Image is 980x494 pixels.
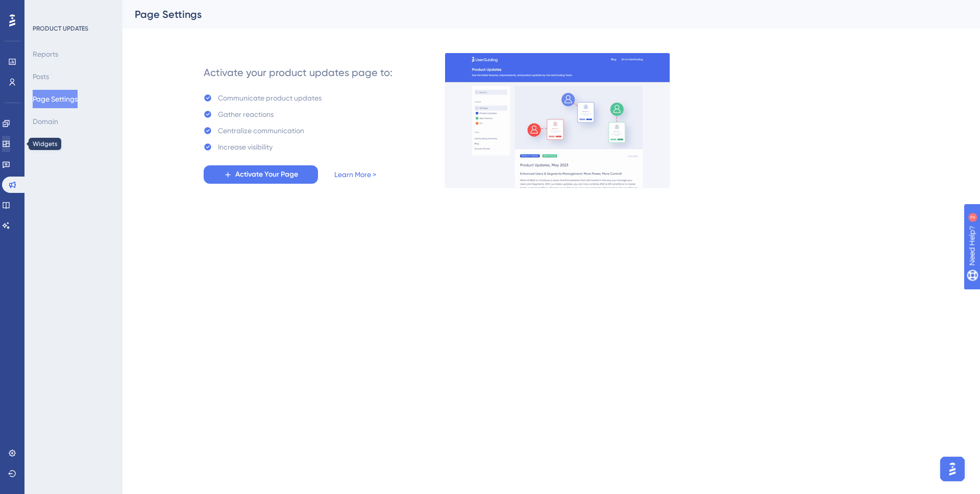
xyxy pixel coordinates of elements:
button: Access [33,135,56,153]
span: Activate Your Page [235,168,298,181]
button: Posts [33,67,49,86]
div: Increase visibility [218,141,273,153]
button: Reports [33,45,58,63]
button: Page Settings [33,90,78,108]
a: Learn More > [334,168,376,181]
div: 2 [71,5,74,13]
div: Communicate product updates [218,92,322,104]
div: Centralize communication [218,125,304,137]
button: Activate Your Page [204,165,318,184]
div: Gather reactions [218,108,274,120]
iframe: UserGuiding AI Assistant Launcher [937,454,968,484]
div: Page Settings [135,7,942,21]
div: Activate your product updates page to: [204,65,393,80]
button: Domain [33,112,58,131]
div: PRODUCT UPDATES [33,24,88,33]
img: 253145e29d1258e126a18a92d52e03bb.gif [445,53,670,188]
span: Need Help? [24,3,64,15]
